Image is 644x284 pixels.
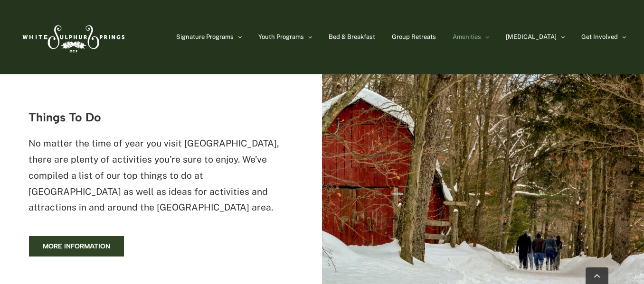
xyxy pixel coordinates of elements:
[506,34,557,40] span: [MEDICAL_DATA]
[258,34,304,40] span: Youth Programs
[176,34,234,40] span: Signature Programs
[28,111,294,124] h3: Things To Do
[43,242,110,250] span: More information
[392,34,436,40] span: Group Retreats
[18,15,127,59] img: White Sulphur Springs Logo
[453,34,481,40] span: Amenities
[329,34,375,40] span: Bed & Breakfast
[28,236,124,257] a: More information
[28,136,294,216] p: No matter the time of year you visit [GEOGRAPHIC_DATA], there are plenty of activities you’re sur...
[581,34,618,40] span: Get Involved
